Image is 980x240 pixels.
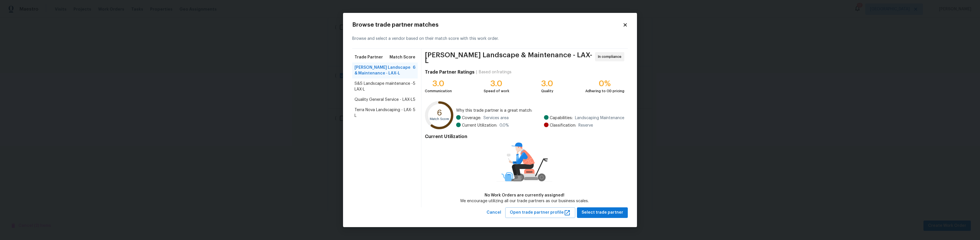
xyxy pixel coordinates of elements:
div: | [474,69,479,75]
span: Trade Partner [355,54,383,60]
span: Open trade partner profile [510,209,571,216]
div: 3.0 [425,81,452,86]
div: Browse and select a vendor based on their match score with this work order. [352,29,628,49]
text: 6 [437,109,442,117]
div: 3.0 [541,81,553,86]
div: Communication [425,88,452,94]
span: [PERSON_NAME] Landscape & Maintenance - LAX-L [425,52,593,64]
span: Quality General Service - LAX-L [355,97,413,103]
span: Classification: [550,123,576,128]
span: 5 [413,97,415,103]
span: In compliance [598,54,624,60]
div: Based on 1 ratings [479,69,512,75]
div: No Work Orders are currently assigned! [460,192,589,198]
span: Services area [483,115,509,121]
div: Adhering to OD pricing [585,88,624,94]
h4: Current Utilization [425,134,624,139]
span: Select trade partner [582,209,623,216]
button: Open trade partner profile [505,207,575,218]
span: [PERSON_NAME] Landscape & Maintenance - LAX-L [355,65,413,76]
span: Why this trade partner is a great match: [456,108,624,113]
span: 6 [413,65,415,76]
h2: Browse trade partner matches [352,22,623,28]
div: Quality [541,88,553,94]
span: Cancel [487,209,501,216]
span: S&S Landscape maintenance - LAX-L [355,81,413,92]
h4: Trade Partner Ratings [425,69,474,75]
span: Capabilities: [550,115,573,121]
div: 0% [585,81,624,86]
div: 3.0 [484,81,509,86]
span: 0.0 % [499,123,509,128]
span: Reserve [578,123,593,128]
button: Select trade partner [577,207,628,218]
span: Landscaping Maintenance [575,115,624,121]
span: 5 [413,81,415,92]
text: Match Score [430,118,449,121]
div: We encourage utilizing all our trade partners as our business scales. [460,198,589,204]
div: Speed of work [484,88,509,94]
span: Match Score [390,54,415,60]
span: 5 [413,107,415,119]
span: Coverage: [462,115,481,121]
span: Terra Nova Landscaping - LAX-L [355,107,413,119]
button: Cancel [484,207,503,218]
span: Current Utilization: [462,123,497,128]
